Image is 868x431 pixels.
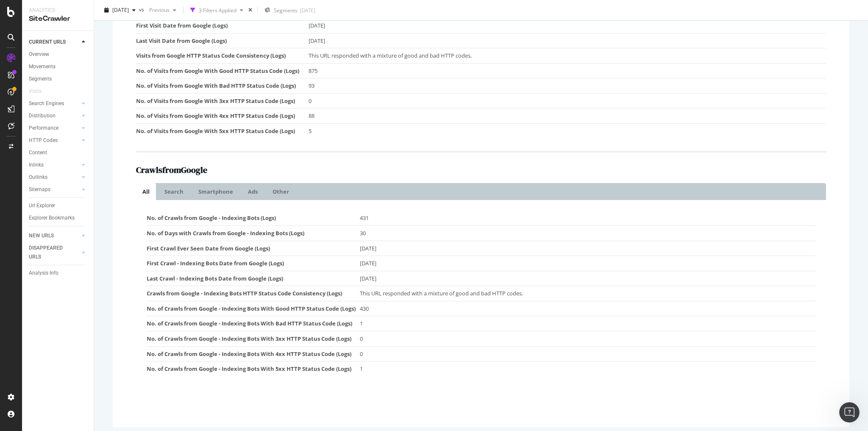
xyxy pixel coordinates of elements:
div: Analytics [29,7,87,14]
td: Crawls from Google - Indexing Bots HTTP Status Code Consistency (Logs) [147,286,360,301]
button: Previous [146,3,180,17]
div: Outlinks [29,173,47,182]
a: Analysis Info [29,269,88,278]
a: Search [158,183,190,200]
a: Visits [29,87,50,96]
div: HTTP Codes [29,136,58,145]
div: SiteCrawler [29,14,87,24]
td: 0 [309,93,826,108]
div: Url Explorer [29,201,55,210]
td: No. of Crawls from Google - Indexing Bots With Bad HTTP Status Code (Logs) [147,316,360,331]
div: Content [29,148,47,157]
div: 3 Filters Applied [199,6,236,14]
div: Segments [29,75,52,83]
h2: Crawls from Google [136,165,826,175]
div: CURRENT URLS [29,38,66,47]
td: 0 [360,331,815,346]
td: Last Crawl - Indexing Bots Date from Google (Logs) [147,271,360,286]
a: Outlinks [29,173,79,182]
td: 88 [309,108,826,124]
a: NEW URLS [29,231,79,240]
a: Ads [242,183,264,200]
iframe: Intercom live chat [839,402,860,423]
span: 2025 Sep. 23rd [112,6,129,14]
button: 3 Filters Applied [187,3,247,17]
a: Overview [29,50,88,59]
div: Distribution [29,111,56,120]
a: Distribution [29,111,79,120]
div: Movements [29,62,56,71]
td: 1 [360,361,815,376]
td: Visits from Google HTTP Status Code Consistency (Logs) [136,48,309,64]
td: No. of Crawls from Google - Indexing Bots With 4xx HTTP Status Code (Logs) [147,346,360,361]
a: Url Explorer [29,201,88,210]
a: Sitemaps [29,185,79,194]
a: Content [29,148,88,157]
td: First Crawl - Indexing Bots Date from Google (Logs) [147,256,360,271]
td: First Visit Date from Google (Logs) [136,18,309,33]
span: vs [139,6,146,13]
td: [DATE] [360,271,815,286]
div: Sitemaps [29,185,50,194]
button: Segments[DATE] [261,3,319,17]
td: This URL responded with a mixture of good and bad HTTP codes. [360,286,815,301]
div: [DATE] [300,7,315,14]
a: Smartphone [192,183,239,200]
a: Performance [29,124,79,133]
td: 0 [360,346,815,361]
td: 875 [309,63,826,78]
td: [DATE] [360,256,815,271]
div: Inlinks [29,161,44,170]
div: Performance [29,124,58,133]
a: Search Engines [29,99,79,108]
td: 30 [360,226,815,241]
td: No. of Crawls from Google - Indexing Bots With 5xx HTTP Status Code (Logs) [147,361,360,376]
div: Explorer Bookmarks [29,214,75,222]
td: No. of Visits from Google With 4xx HTTP Status Code (Logs) [136,108,309,124]
button: [DATE] [101,3,139,17]
td: Last Visit Date from Google (Logs) [136,33,309,48]
span: Segments [274,7,298,14]
td: First Crawl Ever Seen Date from Google (Logs) [147,241,360,256]
a: DISAPPEARED URLS [29,244,79,261]
td: No. of Crawls from Google - Indexing Bots (Logs) [147,211,360,225]
div: NEW URLS [29,231,54,240]
a: HTTP Codes [29,136,79,145]
span: Previous [146,6,170,14]
td: No. of Crawls from Google - Indexing Bots With 3xx HTTP Status Code (Logs) [147,331,360,346]
td: [DATE] [360,241,815,256]
td: This URL responded with a mixture of good and bad HTTP codes. [309,48,826,64]
a: Movements [29,62,88,71]
a: Other [266,183,295,200]
td: 431 [360,211,815,225]
a: Explorer Bookmarks [29,214,88,222]
td: 430 [360,301,815,316]
td: 5 [309,123,826,138]
a: All [136,183,156,200]
td: [DATE] [309,18,826,33]
td: No. of Crawls from Google - Indexing Bots With Good HTTP Status Code (Logs) [147,301,360,316]
a: CURRENT URLS [29,38,79,47]
div: Search Engines [29,99,64,108]
div: DISAPPEARED URLS [29,244,72,261]
a: Inlinks [29,161,79,170]
td: No. of Visits from Google With Bad HTTP Status Code (Logs) [136,78,309,94]
td: No. of Visits from Google With 5xx HTTP Status Code (Logs) [136,123,309,138]
div: Visits [29,87,42,96]
td: No. of Days with Crawls from Google - Indexing Bots (Logs) [147,226,360,241]
div: times [247,6,254,14]
div: Overview [29,50,49,59]
td: 1 [360,316,815,331]
a: Segments [29,75,88,83]
td: No. of Visits from Google With 3xx HTTP Status Code (Logs) [136,93,309,108]
div: Analysis Info [29,269,58,278]
td: No. of Visits from Google With Good HTTP Status Code (Logs) [136,63,309,78]
td: 93 [309,78,826,94]
td: [DATE] [309,33,826,48]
